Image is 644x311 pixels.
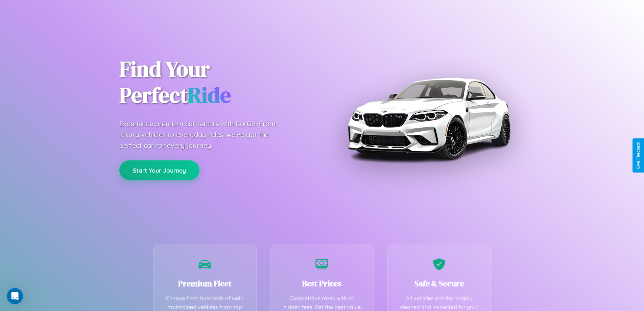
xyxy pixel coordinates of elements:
h1: Find Your Perfect [119,56,312,108]
h3: Premium Fleet [164,278,246,289]
div: Open Intercom Messenger [3,3,126,21]
button: Start Your Journey [119,160,199,180]
h3: Safe & Secure [398,278,481,289]
p: Experience premium car rentals with CarGo. From luxury vehicles to everyday rides, we've got the ... [119,118,288,151]
div: Give Feedback [636,142,641,169]
img: Premium BMW car rental vehicle [344,34,513,203]
h3: Best Prices [281,278,363,289]
iframe: Intercom live chat [7,288,23,304]
span: Ride [188,80,231,110]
